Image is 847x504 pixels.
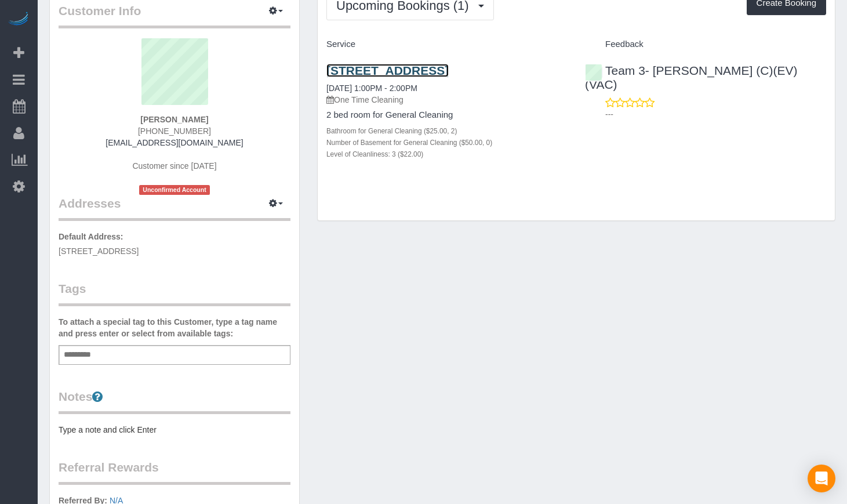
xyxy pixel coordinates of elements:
[808,465,835,492] div: Open Intercom Messenger
[326,64,449,77] a: [STREET_ADDRESS]
[138,126,211,136] span: [PHONE_NUMBER]
[326,150,423,158] small: Level of Cleanliness: 3 ($22.00)
[59,2,290,28] legend: Customer Info
[605,108,826,120] p: ---
[585,64,797,91] a: Team 3- [PERSON_NAME] (C)(EV)(VAC)
[59,280,290,306] legend: Tags
[106,138,243,147] a: [EMAIL_ADDRESS][DOMAIN_NAME]
[59,316,290,339] label: To attach a special tag to this Customer, type a tag name and press enter or select from availabl...
[326,139,492,147] small: Number of Basement for General Cleaning ($50.00, 0)
[326,127,457,135] small: Bathroom for General Cleaning ($25.00, 2)
[326,84,417,93] a: [DATE] 1:00PM - 2:00PM
[326,94,568,106] p: One Time Cleaning
[7,12,30,28] img: Automaid Logo
[59,231,123,242] label: Default Address:
[132,161,216,171] span: Customer since [DATE]
[139,185,210,195] span: Unconfirmed Account
[326,110,568,120] h4: 2 bed room for General Cleaning
[585,39,826,49] h4: Feedback
[59,246,139,256] span: [STREET_ADDRESS]
[59,459,290,485] legend: Referral Rewards
[326,39,568,49] h4: Service
[140,115,208,124] strong: [PERSON_NAME]
[59,388,290,414] legend: Notes
[59,424,290,436] pre: Type a note and click Enter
